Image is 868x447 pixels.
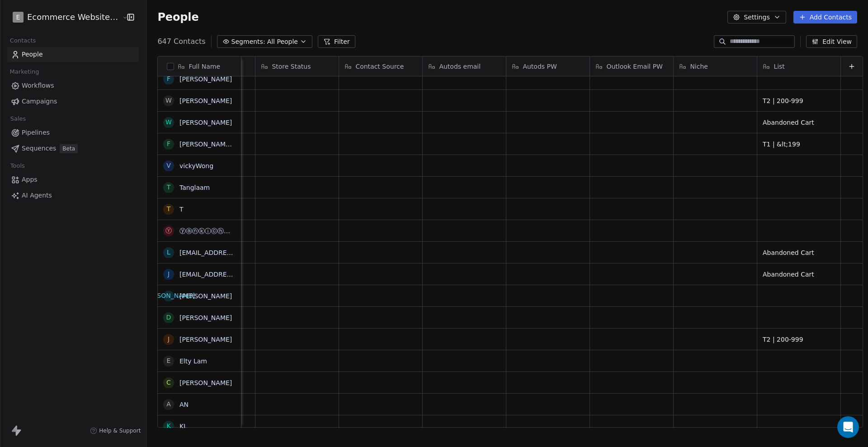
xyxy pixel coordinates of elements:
[167,183,171,192] div: T
[690,62,708,71] span: Niche
[6,112,30,126] span: Sales
[318,35,355,48] button: Filter
[179,358,207,365] a: Elty Lam
[179,75,232,83] a: [PERSON_NAME]
[189,62,220,71] span: Full Name
[22,50,43,59] span: People
[506,56,590,76] div: Autods PW
[7,141,139,156] a: SequencesBeta
[179,271,290,278] a: [EMAIL_ADDRESS][DOMAIN_NAME]
[179,423,187,430] a: KL
[179,249,290,256] a: [EMAIL_ADDRESS][DOMAIN_NAME]
[157,10,198,24] span: People
[167,204,171,214] div: T
[763,96,835,105] span: T2 | 200-999
[158,56,241,76] div: Full Name
[90,427,141,434] a: Help & Support
[60,144,78,153] span: Beta
[806,35,857,48] button: Edit View
[590,56,673,76] div: Outlook Email PW
[606,62,663,71] span: Outlook Email PW
[6,34,40,47] span: Contacts
[7,125,139,140] a: Pipelines
[763,335,835,344] span: T2 | 200-999
[179,379,232,386] a: [PERSON_NAME]
[757,56,840,76] div: List
[167,378,171,387] div: C
[142,291,195,301] div: [PERSON_NAME]
[339,56,422,76] div: Contact Source
[167,139,170,149] div: F
[22,128,50,137] span: Pipelines
[7,78,139,93] a: Workflows
[22,144,56,153] span: Sequences
[166,313,171,322] div: D
[179,119,232,126] a: [PERSON_NAME]
[165,96,172,105] div: W
[179,227,243,235] a: ⓨⓐⓝⓚⓘⓒⓗⓤⓝⓖ
[179,97,232,104] a: [PERSON_NAME]
[158,76,241,428] div: grid
[167,356,171,366] div: E
[727,11,786,24] button: Settings
[27,11,120,23] span: Ecommerce Website Builder
[22,175,38,184] span: Apps
[168,269,170,279] div: j
[793,11,857,24] button: Add Contacts
[179,184,210,191] a: Tanglaam
[267,37,298,47] span: All People
[167,400,171,409] div: A
[16,13,20,22] span: E
[22,81,54,90] span: Workflows
[179,162,213,169] a: vickyWong
[11,9,116,25] button: EEcommerce Website Builder
[763,118,835,127] span: Abandoned Cart
[231,37,265,47] span: Segments:
[99,427,141,434] span: Help & Support
[167,248,170,257] div: l
[523,62,557,71] span: Autods PW
[763,270,835,279] span: Abandoned Cart
[167,161,171,170] div: v
[165,226,172,235] div: ⓨ
[22,97,57,106] span: Campaigns
[674,56,757,76] div: Niche
[763,248,835,257] span: Abandoned Cart
[179,141,287,148] a: [PERSON_NAME] [PERSON_NAME]
[837,416,859,438] div: Open Intercom Messenger
[272,62,311,71] span: Store Status
[774,62,784,71] span: List
[22,191,52,200] span: AI Agents
[7,47,139,62] a: People
[179,401,189,408] a: AN
[179,336,232,343] a: [PERSON_NAME]
[179,206,184,213] a: T
[179,314,232,321] a: [PERSON_NAME]
[167,421,171,431] div: K
[7,94,139,109] a: Campaigns
[168,334,170,344] div: J
[165,118,172,127] div: W
[763,140,835,149] span: T1 | &lt;199
[255,56,339,76] div: Store Status
[167,74,170,84] div: F
[6,65,43,79] span: Marketing
[439,62,481,71] span: Autods email
[179,292,232,300] a: [PERSON_NAME]
[157,36,205,47] span: 647 Contacts
[7,188,139,203] a: AI Agents
[355,62,404,71] span: Contact Source
[7,172,139,187] a: Apps
[423,56,506,76] div: Autods email
[6,159,28,173] span: Tools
